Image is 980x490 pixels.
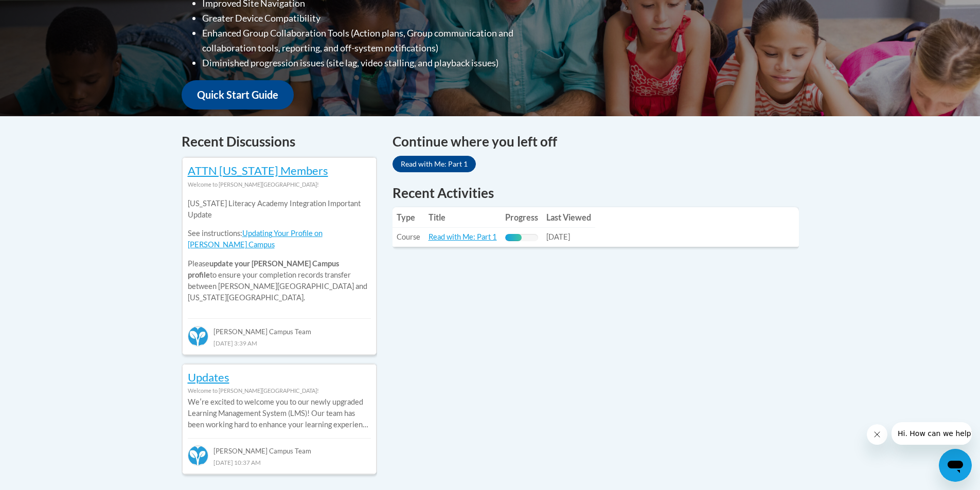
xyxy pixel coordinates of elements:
[188,198,371,221] p: [US_STATE] Literacy Academy Integration Important Update
[429,232,497,241] a: Read with Me: Part 1
[501,207,542,228] th: Progress
[188,164,328,177] a: ATTN [US_STATE] Members
[393,156,476,172] a: Read with Me: Part 1
[188,337,371,349] div: [DATE] 3:39 AM
[182,80,294,110] a: Quick Start Guide
[188,438,371,457] div: [PERSON_NAME] Campus Team
[188,318,371,337] div: [PERSON_NAME] Campus Team
[182,132,377,152] h4: Recent Discussions
[393,184,799,202] h1: Recent Activities
[188,385,371,396] div: Welcome to [PERSON_NAME][GEOGRAPHIC_DATA]!
[424,207,501,228] th: Title
[188,326,208,347] img: Cox Campus Team
[202,26,555,56] li: Enhanced Group Collaboration Tools (Action plans, Group communication and collaboration tools, re...
[188,228,371,250] p: See instructions:
[939,449,972,482] iframe: Button to launch messaging window
[202,56,555,70] li: Diminished progression issues (site lag, video stalling, and playback issues)
[188,259,339,279] b: update your [PERSON_NAME] Campus profile
[397,232,420,241] span: Course
[393,207,424,228] th: Type
[393,132,799,152] h4: Continue where you left off
[188,370,229,384] a: Updates
[867,424,887,445] iframe: Close message
[188,445,208,466] img: Cox Campus Team
[6,7,83,15] span: Hi. How can we help?
[542,207,595,228] th: Last Viewed
[505,234,522,241] div: Progress, %
[546,232,570,241] span: [DATE]
[188,179,371,190] div: Welcome to [PERSON_NAME][GEOGRAPHIC_DATA]!
[188,229,323,249] a: Updating Your Profile on [PERSON_NAME] Campus
[892,422,972,445] iframe: Message from company
[202,11,555,26] li: Greater Device Compatibility
[188,190,371,311] div: Please to ensure your completion records transfer between [PERSON_NAME][GEOGRAPHIC_DATA] and [US_...
[188,396,371,430] p: Weʹre excited to welcome you to our newly upgraded Learning Management System (LMS)! Our team has...
[188,457,371,468] div: [DATE] 10:37 AM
